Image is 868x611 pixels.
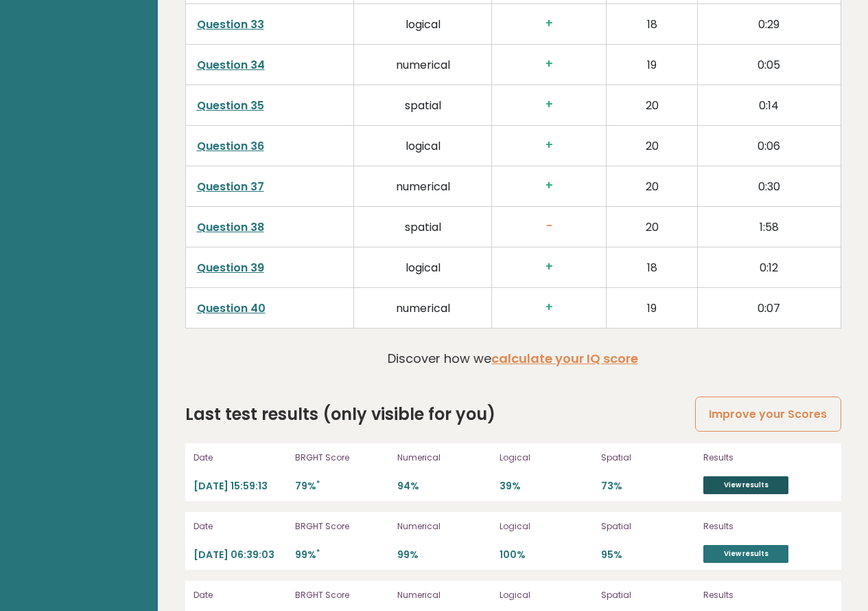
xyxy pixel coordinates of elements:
[295,520,389,533] p: BRGHT Score
[695,397,841,432] a: Improve your Scores
[500,589,594,601] p: Logical
[193,589,288,601] p: Date
[601,452,695,464] p: Spatial
[491,350,638,367] a: calculate your IQ score
[601,520,695,533] p: Spatial
[703,520,832,533] p: Results
[185,402,495,427] h2: Last test results (only visible for you)
[703,476,788,494] a: View results
[500,548,594,562] p: 100%
[295,480,389,493] p: 79%
[703,545,788,563] a: View results
[197,16,264,32] a: Question 33
[698,247,841,288] td: 0:12
[607,45,698,85] td: 19
[354,45,492,85] td: numerical
[698,207,841,247] td: 1:58
[295,548,389,562] p: 99%
[397,452,491,464] p: Numerical
[503,300,595,315] h3: +
[503,260,595,274] h3: +
[500,480,594,493] p: 39%
[503,138,595,153] h3: +
[193,548,288,562] p: [DATE] 06:39:03
[601,589,695,601] p: Spatial
[607,4,698,45] td: 18
[354,4,492,45] td: logical
[503,16,595,31] h3: +
[354,207,492,247] td: spatial
[354,85,492,126] td: spatial
[500,452,594,464] p: Logical
[354,166,492,207] td: numerical
[503,57,595,71] h3: +
[197,98,264,113] a: Question 35
[193,520,288,533] p: Date
[354,288,492,329] td: numerical
[607,166,698,207] td: 20
[698,4,841,45] td: 0:29
[698,288,841,329] td: 0:07
[698,166,841,207] td: 0:30
[397,548,491,562] p: 99%
[193,480,288,493] p: [DATE] 15:59:13
[698,126,841,166] td: 0:06
[354,126,492,166] td: logical
[197,179,264,195] a: Question 37
[703,452,832,464] p: Results
[703,589,832,601] p: Results
[503,179,595,193] h3: +
[503,219,595,234] h3: -
[607,288,698,329] td: 19
[388,349,638,368] p: Discover how we
[698,85,841,126] td: 0:14
[698,45,841,85] td: 0:05
[607,207,698,247] td: 20
[197,138,264,154] a: Question 36
[503,98,595,112] h3: +
[295,589,389,601] p: BRGHT Score
[607,85,698,126] td: 20
[500,520,594,533] p: Logical
[193,452,288,464] p: Date
[607,247,698,288] td: 18
[397,589,491,601] p: Numerical
[397,520,491,533] p: Numerical
[197,260,264,276] a: Question 39
[601,480,695,493] p: 73%
[601,548,695,562] p: 95%
[197,57,265,73] a: Question 34
[197,300,266,316] a: Question 40
[197,219,264,235] a: Question 38
[354,247,492,288] td: logical
[397,480,491,493] p: 94%
[295,452,389,464] p: BRGHT Score
[607,126,698,166] td: 20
